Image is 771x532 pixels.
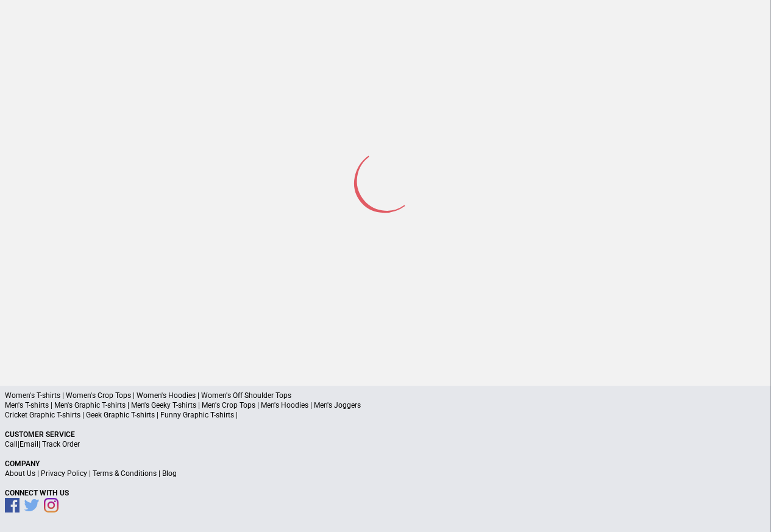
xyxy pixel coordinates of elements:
a: Call [5,440,18,449]
p: Women's T-shirts | Women's Crop Tops | Women's Hoodies | Women's Off Shoulder Tops [5,391,766,400]
p: | | [5,439,766,449]
p: | | | [5,469,766,478]
p: Cricket Graphic T-shirts | Geek Graphic T-shirts | Funny Graphic T-shirts | [5,410,766,420]
a: Privacy Policy [41,469,87,478]
a: Track Order [42,440,80,449]
a: Blog [162,469,177,478]
a: About Us [5,469,35,478]
a: Email [20,440,38,449]
p: Connect With Us [5,488,766,498]
a: Terms & Conditions [93,469,157,478]
p: Customer Service [5,430,766,439]
p: Company [5,459,766,469]
p: Men's T-shirts | Men's Graphic T-shirts | Men's Geeky T-shirts | Men's Crop Tops | Men's Hoodies ... [5,400,766,410]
